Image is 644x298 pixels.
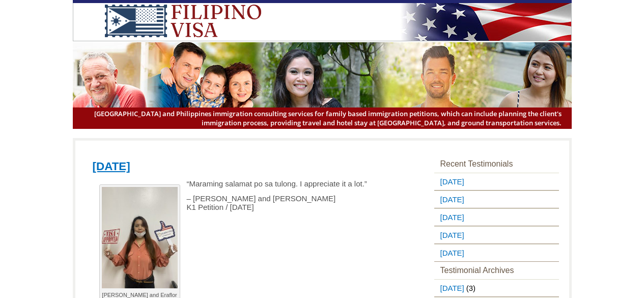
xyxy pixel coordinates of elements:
[93,179,385,188] p: “Maraming salamat po sa tulong. I appreciate it a lot.”
[434,262,559,279] h3: Testimonial Archives
[434,279,559,297] li: (3)
[102,292,178,298] p: [PERSON_NAME] and Eraflor
[434,173,466,190] a: [DATE]
[83,109,562,127] span: [GEOGRAPHIC_DATA] and Philippines immigration consulting services for family based immigration pe...
[434,155,559,173] h3: Recent Testimonials
[434,209,466,226] a: [DATE]
[434,280,466,296] a: [DATE]
[93,160,130,173] a: [DATE]
[434,227,466,243] a: [DATE]
[102,187,178,288] img: Jamie and Eraflor
[187,194,336,211] span: – [PERSON_NAME] and [PERSON_NAME] K1 Petition / [DATE]
[434,245,466,261] a: [DATE]
[434,191,466,208] a: [DATE]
